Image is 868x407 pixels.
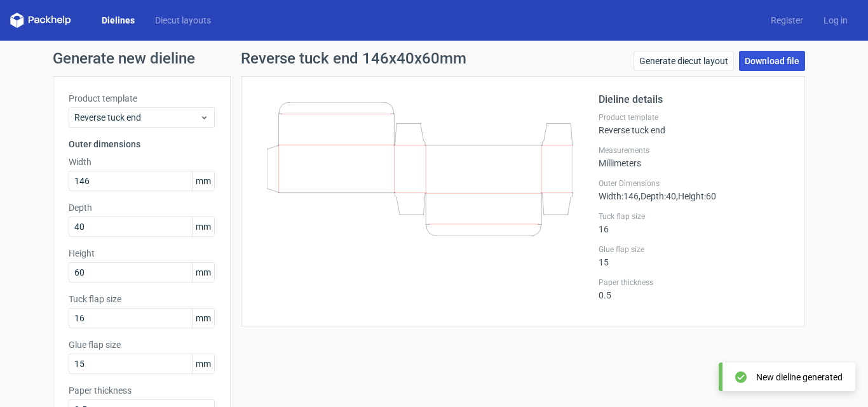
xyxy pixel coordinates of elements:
[192,171,214,190] span: mm
[599,145,789,156] label: Measurements
[69,338,215,351] label: Glue flap size
[69,156,215,168] label: Width
[761,14,813,27] a: Register
[599,112,789,135] div: Reverse tuck end
[756,371,843,384] div: New dieline generated
[192,263,214,282] span: mm
[599,277,789,300] div: 0.5
[145,14,221,27] a: Diecut layouts
[192,354,214,373] span: mm
[599,191,639,201] span: Width : 146
[69,138,215,150] h3: Outer dimensions
[813,14,858,27] a: Log in
[69,384,215,397] label: Paper thickness
[74,111,200,124] span: Reverse tuck end
[69,92,215,105] label: Product template
[192,217,214,236] span: mm
[599,244,789,255] label: Glue flap size
[53,51,815,66] h1: Generate new dieline
[676,191,716,201] span: , Height : 60
[599,92,789,107] h2: Dieline details
[192,309,214,328] span: mm
[69,293,215,305] label: Tuck flap size
[241,51,466,66] h1: Reverse tuck end 146x40x60mm
[599,211,789,222] label: Tuck flap size
[69,247,215,260] label: Height
[634,51,734,71] a: Generate diecut layout
[599,211,789,234] div: 16
[599,112,789,123] label: Product template
[639,191,676,201] span: , Depth : 40
[739,51,805,71] a: Download file
[599,145,789,168] div: Millimeters
[599,244,789,267] div: 15
[599,178,789,189] label: Outer Dimensions
[69,201,215,214] label: Depth
[92,14,145,27] a: Dielines
[599,277,789,288] label: Paper thickness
